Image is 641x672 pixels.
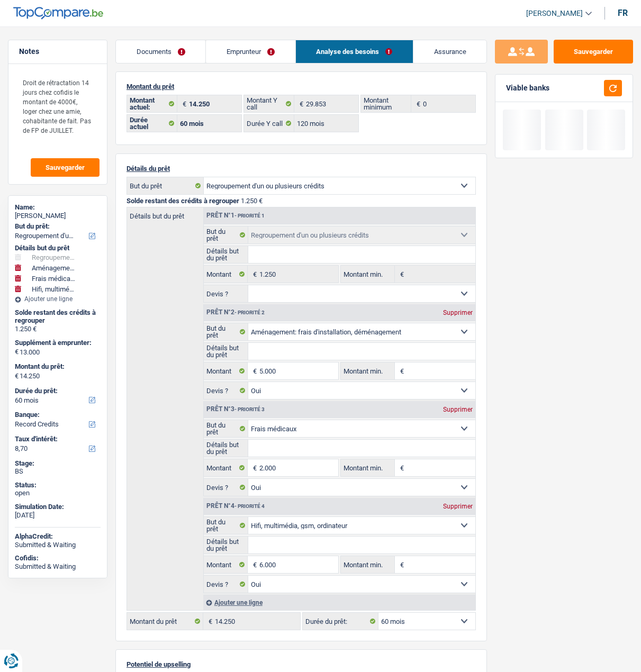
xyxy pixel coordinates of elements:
label: Durée actuel [127,115,177,132]
label: Montant [204,266,248,283]
label: Détails but du prêt [127,207,203,220]
a: Documents [116,40,205,63]
label: Détails but du prêt [204,246,248,263]
div: Détails but du prêt [15,244,101,252]
span: € [248,459,259,476]
label: But du prêt [204,517,248,534]
label: Détails but du prêt [204,537,248,553]
span: € [395,556,407,573]
span: € [15,372,19,380]
div: Simulation Date: [15,503,101,511]
label: Montant min. [341,459,395,476]
a: Analyse des besoins [296,40,413,63]
span: € [294,95,306,112]
div: fr [618,8,628,18]
span: € [411,95,423,112]
span: € [395,266,407,283]
label: Banque: [15,411,98,419]
div: [DATE] [15,511,101,520]
div: Status: [15,481,101,489]
div: Submitted & Waiting [15,541,101,549]
label: Devis ? [204,479,248,496]
label: Montant [204,362,248,379]
span: € [248,556,259,573]
div: Ajouter une ligne [203,595,476,610]
label: Détails but du prêt [204,440,248,457]
div: Supprimer [440,503,475,510]
div: Stage: [15,459,101,468]
span: € [395,459,407,476]
label: But du prêt [127,177,204,194]
div: Viable banks [506,84,549,93]
span: 1.250 € [241,197,263,205]
span: € [248,266,259,283]
div: Supprimer [440,310,475,316]
label: But du prêt [204,420,248,437]
label: Montant min. [341,362,395,379]
div: AlphaCredit: [15,532,101,541]
span: € [248,362,259,379]
label: Montant Y call [244,95,294,112]
div: Ajouter une ligne [15,295,101,303]
span: - Priorité 3 [234,406,265,412]
div: Prêt n°3 [204,406,267,413]
span: € [395,362,407,379]
span: - Priorité 1 [234,213,265,219]
label: But du prêt [204,226,248,243]
label: Durée Y call [244,115,294,132]
label: Devis ? [204,285,248,302]
p: Montant du prêt [127,83,476,90]
span: Sauvegarder [46,164,85,171]
span: € [177,95,189,112]
div: Prêt n°2 [204,309,267,316]
div: open [15,489,101,497]
a: Emprunteur [206,40,295,63]
div: [PERSON_NAME] [15,212,101,220]
label: Montant [204,459,248,476]
div: Supprimer [440,406,475,413]
div: Prêt n°1 [204,212,267,219]
button: Sauvegarder [554,40,633,63]
div: 1.250 € [15,325,101,333]
label: Détails but du prêt [204,343,248,360]
label: Montant min. [341,266,395,283]
label: Taux d'intérêt: [15,435,98,443]
label: Montant [204,556,248,573]
h5: Notes [19,47,96,56]
span: - Priorité 2 [234,310,265,315]
label: Devis ? [204,576,248,593]
div: Name: [15,203,101,212]
span: Solde restant des crédits à regrouper [127,197,239,205]
label: Montant min. [341,556,395,573]
span: [PERSON_NAME] [526,9,583,18]
label: Devis ? [204,382,248,399]
a: [PERSON_NAME] [518,5,592,22]
div: Cofidis: [15,554,101,562]
span: € [15,348,19,356]
div: Prêt n°4 [204,503,267,510]
p: Potentiel de upselling [127,660,476,668]
label: Durée du prêt: [303,613,379,630]
div: Solde restant des crédits à regrouper [15,308,101,325]
label: Durée du prêt: [15,387,98,395]
p: Détails du prêt [127,165,476,172]
label: Montant actuel: [127,95,177,112]
label: But du prêt: [15,222,98,231]
span: € [203,613,215,630]
label: Montant du prêt [127,613,203,630]
div: BS [15,467,101,476]
label: Montant du prêt: [15,362,98,371]
label: But du prêt [204,323,248,340]
a: Assurance [413,40,486,63]
label: Montant minimum [361,95,411,112]
span: - Priorité 4 [234,503,265,509]
div: Submitted & Waiting [15,562,101,571]
button: Sauvegarder [31,158,100,177]
img: TopCompare Logo [13,7,103,20]
label: Supplément à emprunter: [15,339,98,347]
